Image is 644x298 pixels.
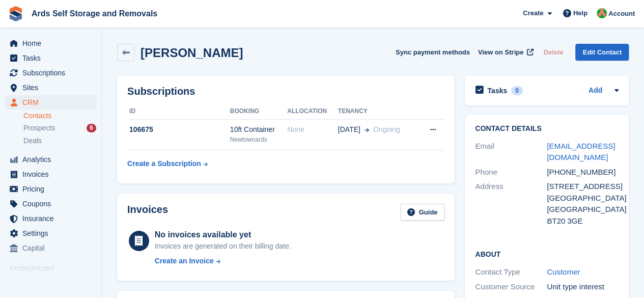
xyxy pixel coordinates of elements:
div: 6 [87,124,96,132]
span: Capital [22,241,83,255]
span: Tasks [22,51,83,65]
a: Prospects 6 [23,123,96,133]
h2: [PERSON_NAME] [141,46,243,60]
a: Customer [547,267,580,276]
a: Create an Invoice [155,256,291,266]
th: Allocation [287,103,338,120]
div: [PHONE_NUMBER] [547,167,619,178]
div: Contact Type [475,266,547,278]
a: menu [5,80,96,95]
a: Add [589,85,602,97]
span: Prospects [23,123,55,133]
span: Analytics [22,152,83,167]
div: [GEOGRAPHIC_DATA] [547,204,619,215]
a: [EMAIL_ADDRESS][DOMAIN_NAME] [547,142,615,162]
a: Contacts [23,111,96,121]
div: Email [475,141,547,164]
div: Create an Invoice [155,256,214,266]
div: 0 [511,86,523,95]
div: [GEOGRAPHIC_DATA] [547,193,619,204]
a: menu [5,51,96,65]
a: menu [5,36,96,50]
a: View on Stripe [474,44,536,61]
a: menu [5,152,96,167]
span: Coupons [22,197,83,211]
button: Sync payment methods [396,44,470,61]
h2: About [475,249,619,259]
a: menu [5,167,96,181]
h2: Invoices [127,204,168,221]
span: Deals [23,136,42,146]
th: ID [127,103,230,120]
div: 10ft Container [230,124,288,135]
a: Ards Self Storage and Removals [27,5,161,22]
div: Create a Subscription [127,158,201,169]
th: Tenancy [338,103,417,120]
div: [STREET_ADDRESS] [547,181,619,193]
a: menu [5,66,96,80]
div: None [287,124,338,135]
span: CRM [22,95,83,110]
a: Create a Subscription [127,154,208,173]
span: View on Stripe [478,47,523,58]
a: menu [5,95,96,110]
a: menu [5,182,96,196]
span: Subscriptions [22,66,83,80]
div: Invoices are generated on their billing date. [155,241,291,252]
span: Insurance [22,211,83,226]
th: Booking [230,103,288,120]
span: Invoices [22,167,83,181]
img: stora-icon-8386f47178a22dfd0bd8f6a31ec36ba5ce8667c1dd55bd0f319d3a0aa187defe.svg [8,6,23,21]
div: No invoices available yet [155,229,291,241]
div: Phone [475,167,547,178]
span: Pricing [22,182,83,196]
span: Help [573,8,587,18]
div: Customer Source [475,281,547,293]
button: Delete [539,44,567,61]
div: 106675 [127,124,230,135]
span: Create [523,8,543,18]
a: Guide [400,204,445,221]
span: Account [608,9,635,19]
h2: Subscriptions [127,86,444,97]
h2: Tasks [487,86,507,95]
span: Settings [22,226,83,240]
a: menu [5,226,96,240]
a: Edit Contact [575,44,629,61]
a: menu [5,211,96,226]
div: Newtownards [230,135,288,144]
div: BT20 3GE [547,215,619,227]
span: Ongoing [373,125,400,133]
a: menu [5,241,96,255]
span: [DATE] [338,124,360,135]
h2: Contact Details [475,125,619,133]
a: Deals [23,136,96,146]
span: Sites [22,80,83,95]
span: Storefront [9,264,101,274]
img: Ethan McFerran [597,8,607,18]
div: Address [475,181,547,227]
span: Home [22,36,83,50]
div: Unit type interest [547,281,619,293]
a: menu [5,197,96,211]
